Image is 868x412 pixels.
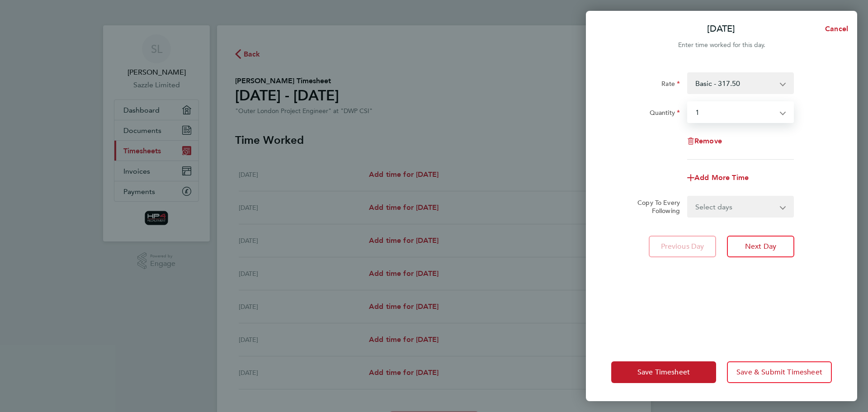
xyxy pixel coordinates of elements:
[727,361,832,383] button: Save & Submit Timesheet
[687,137,722,145] button: Remove
[811,20,857,38] button: Cancel
[707,23,735,35] p: [DATE]
[661,80,680,90] label: Rate
[822,24,848,33] span: Cancel
[727,236,794,257] button: Next Day
[694,173,749,182] span: Add More Time
[637,368,690,377] span: Save Timesheet
[630,199,680,215] label: Copy To Every Following
[694,137,722,145] span: Remove
[736,368,822,377] span: Save & Submit Timesheet
[611,361,716,383] button: Save Timesheet
[687,174,749,181] button: Add More Time
[650,109,680,119] label: Quantity
[745,242,776,251] span: Next Day
[586,40,857,51] div: Enter time worked for this day.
